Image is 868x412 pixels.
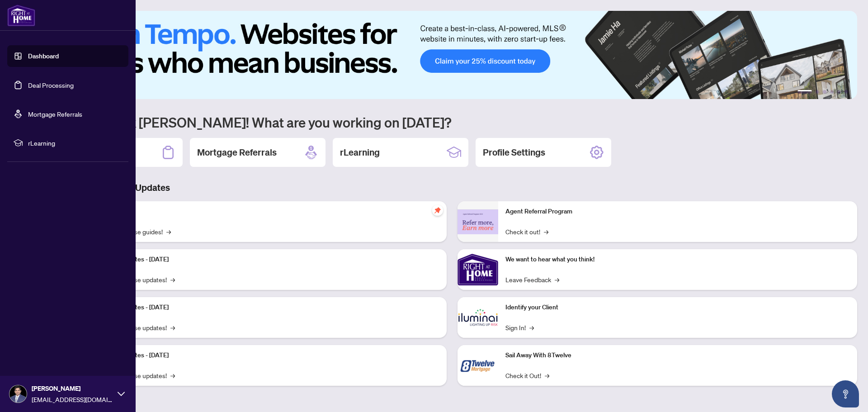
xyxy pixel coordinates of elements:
[816,90,819,94] button: 2
[844,90,848,94] button: 6
[505,207,850,217] p: Agent Referral Program
[95,207,439,217] p: Self-Help
[197,146,277,159] h2: Mortgage Referrals
[505,350,850,360] p: Sail Away With 8Twelve
[95,303,439,313] p: Platform Updates - [DATE]
[483,146,545,159] h2: Profile Settings
[170,370,175,380] span: →
[28,110,82,118] a: Mortgage Referrals
[529,322,534,332] span: →
[170,322,175,332] span: →
[505,227,548,237] a: Check it out!→
[505,275,559,284] a: Leave Feedback→
[832,380,859,407] button: Open asap
[170,275,175,284] span: →
[28,138,122,148] span: rLearning
[505,370,549,380] a: Check it Out!→
[458,345,498,386] img: Sail Away With 8Twelve
[545,370,549,380] span: →
[340,146,380,159] h2: rLearning
[823,90,826,94] button: 3
[544,227,548,237] span: →
[432,205,443,216] span: pushpin
[9,385,27,403] img: Profile Icon
[95,350,439,360] p: Platform Updates - [DATE]
[458,209,498,234] img: Agent Referral Program
[505,322,534,332] a: Sign In!→
[505,303,850,313] p: Identify your Client
[7,5,35,26] img: logo
[47,181,857,194] h3: Brokerage & Industry Updates
[166,227,171,237] span: →
[555,275,559,284] span: →
[458,249,498,290] img: We want to hear what you think!
[32,384,113,393] span: [PERSON_NAME]
[95,255,439,265] p: Platform Updates - [DATE]
[797,90,812,94] button: 1
[47,114,857,131] h1: Welcome back [PERSON_NAME]! What are you working on [DATE]?
[505,255,850,265] p: We want to hear what you think!
[32,394,113,404] span: [EMAIL_ADDRESS][DOMAIN_NAME]
[830,90,834,94] button: 4
[28,81,74,89] a: Deal Processing
[28,52,59,60] a: Dashboard
[47,11,857,99] img: Slide 0
[458,297,498,338] img: Identify your Client
[837,90,841,94] button: 5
